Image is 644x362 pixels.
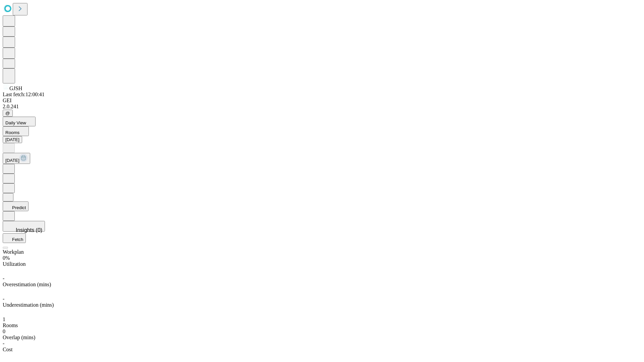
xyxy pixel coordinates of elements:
[3,282,51,287] span: Overestimation (mins)
[5,158,19,163] span: [DATE]
[3,201,29,211] button: Predict
[3,347,12,352] span: Cost
[3,341,4,346] span: -
[3,316,5,322] span: 1
[5,130,19,135] span: Rooms
[3,276,4,281] span: -
[16,227,42,233] span: Insights (0)
[3,261,25,267] span: Utilization
[3,117,36,126] button: Daily View
[3,322,18,328] span: Rooms
[3,233,26,243] button: Fetch
[3,328,5,334] span: 0
[3,221,45,232] button: Insights (0)
[3,255,10,261] span: 0%
[3,249,24,255] span: Workplan
[5,120,26,125] span: Daily View
[3,296,4,302] span: -
[3,104,641,110] div: 2.0.241
[3,110,13,117] button: @
[3,98,641,104] div: GEI
[9,85,22,91] span: GJSH
[3,136,22,143] button: [DATE]
[3,92,45,97] span: Last fetch: 12:00:41
[3,126,29,136] button: Rooms
[3,302,54,308] span: Underestimation (mins)
[3,153,30,164] button: [DATE]
[5,111,10,116] span: @
[3,335,35,340] span: Overlap (mins)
